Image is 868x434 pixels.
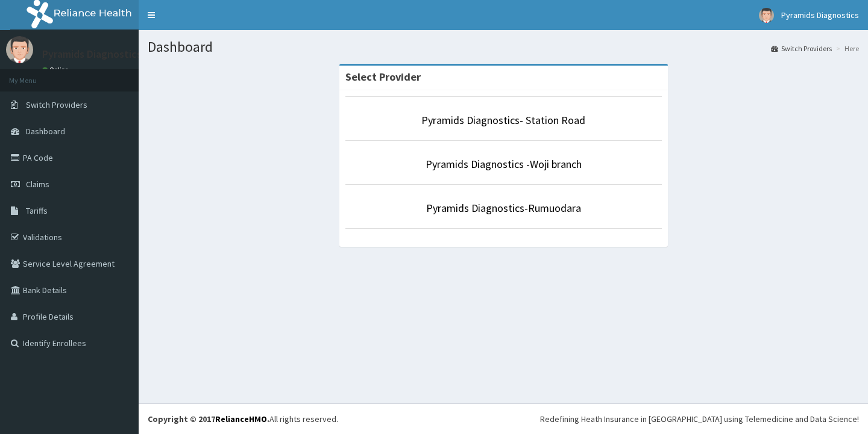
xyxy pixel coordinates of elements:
[426,201,581,215] a: Pyramids Diagnostics-Rumuodara
[139,403,868,434] footer: All rights reserved.
[26,126,65,137] span: Dashboard
[426,157,582,171] a: Pyramids Diagnostics -Woji branch
[215,414,267,424] a: RelianceHMO
[421,113,585,127] a: Pyramids Diagnostics- Station Road
[42,66,71,74] a: Online
[345,70,421,84] strong: Select Provider
[26,99,87,110] span: Switch Providers
[781,10,859,20] span: Pyramids Diagnostics
[26,179,49,190] span: Claims
[540,413,859,425] div: Redefining Heath Insurance in [GEOGRAPHIC_DATA] using Telemedicine and Data Science!
[833,43,859,54] li: Here
[6,36,33,63] img: User Image
[26,205,48,216] span: Tariffs
[759,8,774,23] img: User Image
[42,49,142,60] p: Pyramids Diagnostics
[771,43,832,54] a: Switch Providers
[148,414,269,424] strong: Copyright © 2017 .
[148,39,859,55] h1: Dashboard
